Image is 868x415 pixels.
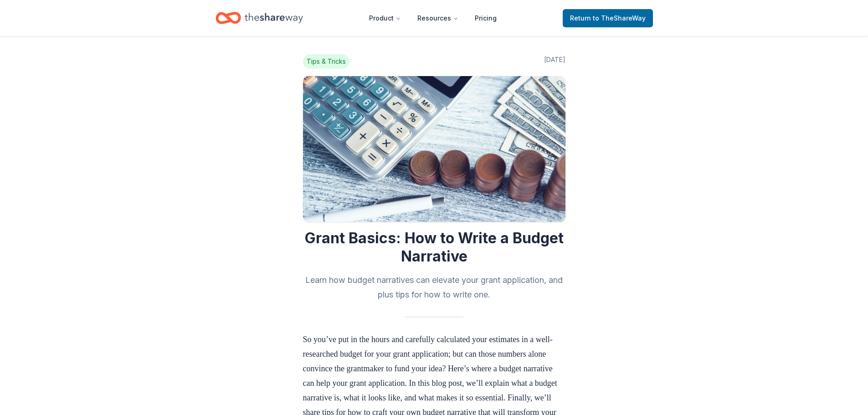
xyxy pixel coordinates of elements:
h2: Learn how budget narratives can elevate your grant application, and plus tips for how to write one. [303,273,565,302]
span: to TheShareWay [593,14,646,22]
h1: Grant Basics: How to Write a Budget Narrative [303,229,565,266]
img: Image for Grant Basics: How to Write a Budget Narrative [303,76,565,222]
span: Tips & Tricks [303,54,349,69]
nav: Main [362,7,504,29]
span: Return [570,13,646,24]
span: [DATE] [544,54,565,69]
a: Pricing [467,9,504,27]
button: Product [362,9,408,27]
button: Resources [410,9,466,27]
a: Home [216,7,303,29]
a: Returnto TheShareWay [563,9,653,27]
